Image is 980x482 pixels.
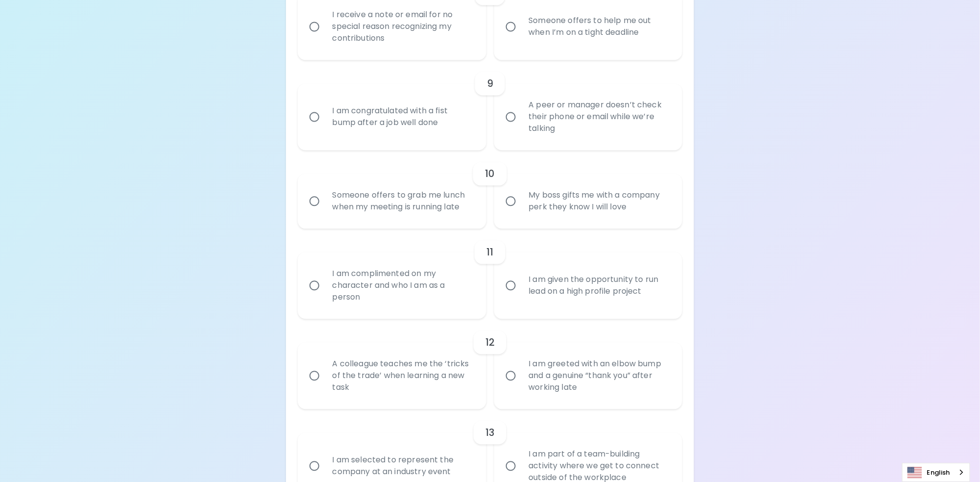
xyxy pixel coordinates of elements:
h6: 13 [485,425,495,440]
div: I am congratulated with a fist bump after a job well done [325,93,481,140]
h6: 11 [486,244,493,260]
h6: 9 [487,76,493,91]
h6: 10 [485,166,495,181]
div: My boss gifts me with a company perk they know I will love [521,178,677,225]
div: choice-group-check [298,228,683,319]
div: choice-group-check [298,150,683,228]
h6: 12 [485,334,495,350]
div: choice-group-check [298,60,683,150]
div: I am complimented on my character and who I am as a person [325,256,481,315]
div: A colleague teaches me the ‘tricks of the trade’ when learning a new task [325,346,481,405]
div: I am greeted with an elbow bump and a genuine “thank you” after working late [521,346,677,405]
div: choice-group-check [298,319,683,409]
div: Someone offers to help me out when I’m on a tight deadline [521,3,677,50]
div: Language [902,463,970,482]
div: I am given the opportunity to run lead on a high profile project [521,262,677,309]
aside: Language selected: English [902,463,970,482]
a: English [903,463,970,482]
div: Someone offers to grab me lunch when my meeting is running late [325,178,481,225]
div: A peer or manager doesn’t check their phone or email while we’re talking [521,87,677,146]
